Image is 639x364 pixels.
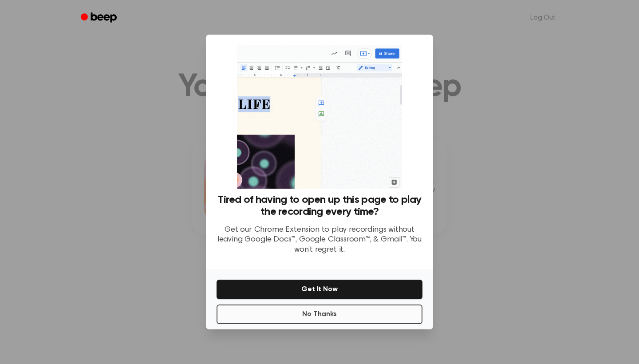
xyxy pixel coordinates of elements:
p: Get our Chrome Extension to play recordings without leaving Google Docs™, Google Classroom™, & Gm... [217,225,422,255]
button: Get It Now [217,280,422,299]
a: Beep [75,9,125,27]
a: Log Out [521,7,564,28]
h3: Tired of having to open up this page to play the recording every time? [217,194,422,218]
img: Beep extension in action [237,45,402,189]
button: No Thanks [217,305,422,324]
